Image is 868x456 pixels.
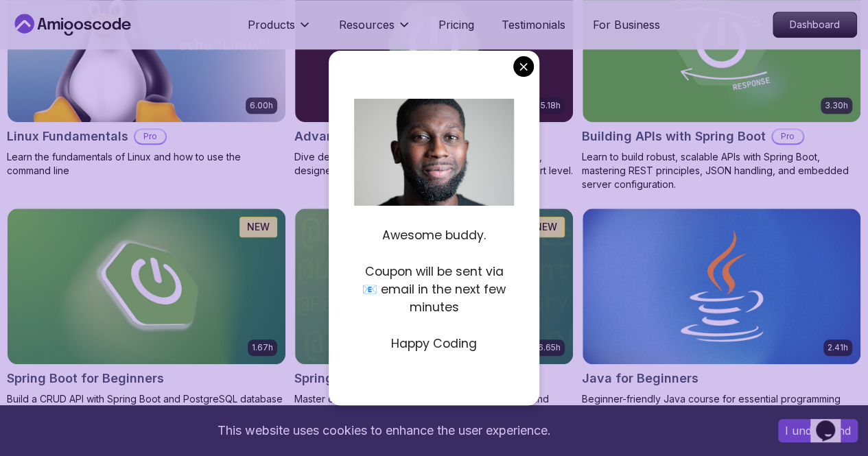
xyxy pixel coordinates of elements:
[535,220,557,234] p: NEW
[541,100,561,111] p: 5.18h
[7,150,286,178] p: Learn the fundamentals of Linux and how to use the command line
[294,208,574,420] a: Spring Data JPA card6.65hNEWSpring Data JPAProMaster database management, advanced querying, and ...
[339,16,411,44] button: Resources
[7,392,286,420] p: Build a CRUD API with Spring Boot and PostgreSQL database using Spring Data JPA and Spring AI
[294,150,574,178] p: Dive deep into Spring Boot with our advanced course, designed to take your skills from intermedia...
[582,369,699,388] h2: Java for Beginners
[250,100,273,111] p: 6.00h
[582,127,766,146] h2: Building APIs with Spring Boot
[339,16,395,33] p: Resources
[247,220,270,234] p: NEW
[582,208,861,420] a: Java for Beginners card2.41hJava for BeginnersBeginner-friendly Java course for essential program...
[8,208,285,364] img: Spring Boot for Beginners card
[7,127,128,146] h2: Linux Fundamentals
[294,392,574,420] p: Master database management, advanced querying, and expert data handling with ease
[582,392,861,420] p: Beginner-friendly Java course for essential programming skills and application development
[583,208,860,364] img: Java for Beginners card
[502,16,565,33] a: Testimonials
[248,16,295,33] p: Products
[773,12,857,38] a: Dashboard
[538,342,561,353] p: 6.65h
[773,130,803,143] p: Pro
[294,127,432,146] h2: Advanced Spring Boot
[828,342,848,353] p: 2.41h
[135,130,165,143] p: Pro
[294,369,392,388] h2: Spring Data JPA
[248,16,312,44] button: Products
[7,369,164,388] h2: Spring Boot for Beginners
[295,208,573,364] img: Spring Data JPA card
[773,12,856,37] p: Dashboard
[10,416,758,446] div: This website uses cookies to enhance the user experience.
[593,16,660,33] a: For Business
[825,100,848,111] p: 3.30h
[810,401,854,442] iframe: chat widget
[7,208,286,420] a: Spring Boot for Beginners card1.67hNEWSpring Boot for BeginnersBuild a CRUD API with Spring Boot ...
[252,342,273,353] p: 1.67h
[778,419,858,442] button: Accept cookies
[438,16,474,33] a: Pricing
[582,150,861,191] p: Learn to build robust, scalable APIs with Spring Boot, mastering REST principles, JSON handling, ...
